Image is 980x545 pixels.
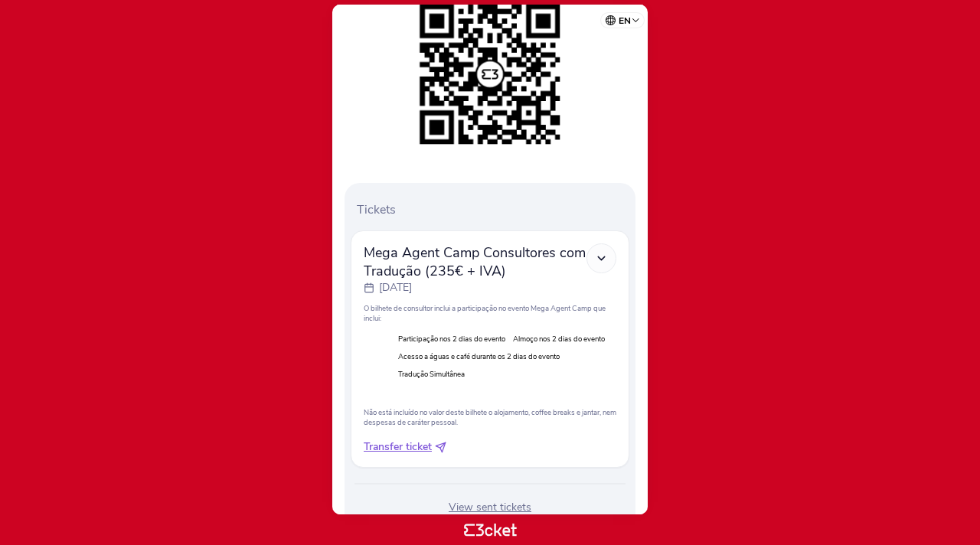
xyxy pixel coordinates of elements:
[364,407,616,427] p: Não está incluído no valor deste bilhete o alojamento, coffee breaks e jantar, nem despesas de ca...
[364,243,586,280] span: Mega Agent Camp Consultores com Tradução (235€ + IVA)
[513,334,605,344] li: Almoço nos 2 dias do evento
[398,369,465,379] li: Tradução Simultânea
[379,280,412,295] p: [DATE]
[364,303,616,323] p: O bilhete de consultor inclui a participação no evento Mega Agent Camp que inclui:
[398,351,560,361] li: Acesso a águas e café durante os 2 dias do evento
[351,500,629,515] div: View sent tickets
[364,439,432,455] span: Transfer ticket
[357,201,629,218] p: Tickets
[398,334,505,344] li: Participação nos 2 dias do evento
